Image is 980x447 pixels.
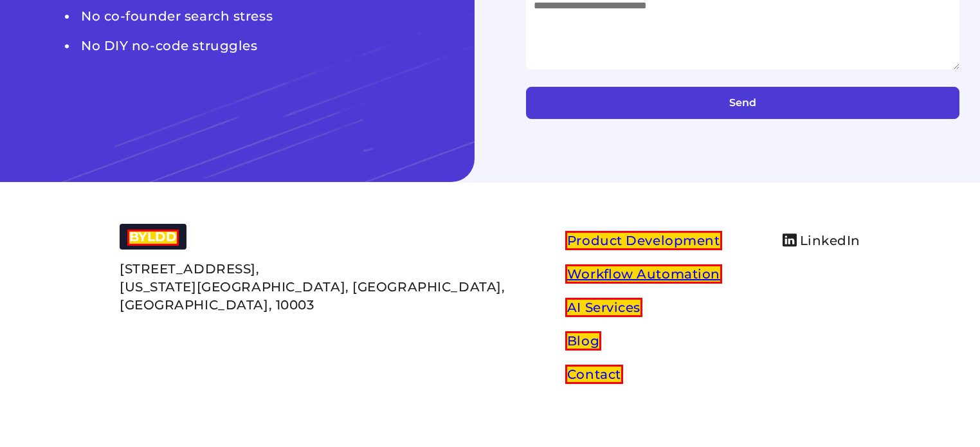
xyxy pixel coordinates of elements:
a: Workflow Automation [565,264,722,284]
span: BYLDD [129,229,177,244]
p: [STREET_ADDRESS], [US_STATE][GEOGRAPHIC_DATA], [GEOGRAPHIC_DATA], [GEOGRAPHIC_DATA], 10003 [120,260,505,314]
a: Blog [565,331,601,351]
a: LinkedIn [783,229,860,252]
a: Product Development [565,231,722,250]
img: linkdin [783,233,797,247]
a: AI Services [565,298,642,317]
a: BYLDD [127,230,179,246]
li: No co-founder search stress [77,5,273,28]
button: Send [526,87,959,119]
a: Contact [565,365,623,384]
li: No DIY no-code struggles [77,34,273,57]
